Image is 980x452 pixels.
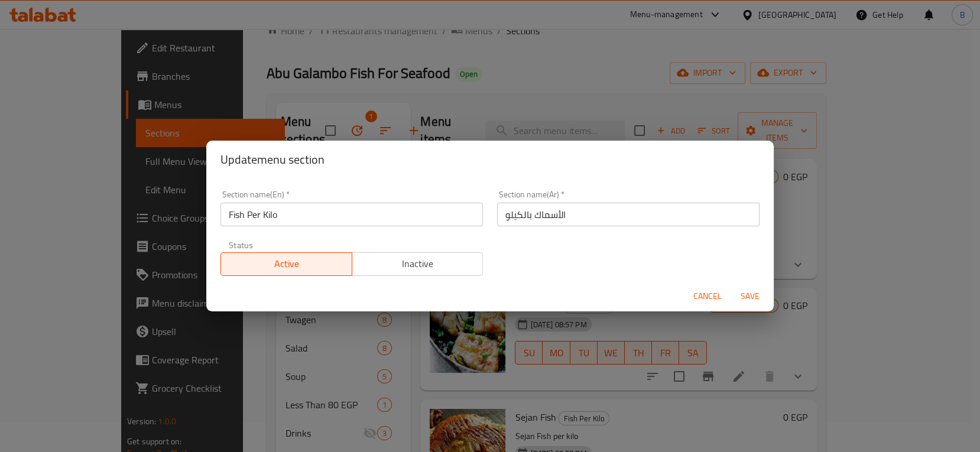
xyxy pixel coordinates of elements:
[220,252,352,276] button: Active
[226,255,348,272] span: Active
[220,150,760,169] h2: Update menu section
[220,203,483,226] input: Please enter section name(en)
[689,285,726,307] button: Cancel
[352,252,483,276] button: Inactive
[731,285,769,307] button: Save
[497,203,760,226] input: Please enter section name(ar)
[736,289,764,304] span: Save
[357,255,479,272] span: Inactive
[693,289,722,304] span: Cancel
